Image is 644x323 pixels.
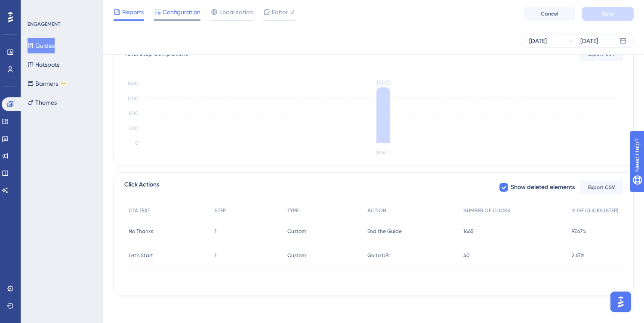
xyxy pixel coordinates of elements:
[135,140,139,146] tspan: 0
[287,228,306,235] span: Custom
[122,7,144,17] span: Reports
[572,207,619,214] span: % OF CLICKS (STEP)
[572,228,586,235] span: 97.67%
[28,76,68,91] button: BannersBETA
[541,10,558,17] span: Cancel
[127,81,139,87] tspan: 1600
[580,180,623,194] button: Export CSV
[588,184,615,191] span: Export CSV
[608,289,634,315] iframe: UserGuiding AI Assistant Launcher
[511,182,575,193] span: Show deleted elements
[529,36,547,46] div: [DATE]
[215,252,216,259] span: 1
[272,7,288,17] span: Editor
[28,57,59,72] button: Hotspots
[28,21,60,28] div: ENGAGEMENT
[215,207,226,214] span: STEP
[127,96,139,102] tspan: 1200
[215,228,216,235] span: 1
[129,252,153,259] span: Let's Start
[367,252,391,259] span: Go to URL
[572,252,585,259] span: 2.67%
[129,207,150,214] span: CTA TEXT
[580,36,598,46] div: [DATE]
[28,38,55,53] button: Guides
[524,7,575,21] button: Cancel
[60,81,68,86] div: BETA
[367,207,386,214] span: ACTION
[129,228,153,235] span: No Thanks
[163,7,200,17] span: Configuration
[287,252,306,259] span: Custom
[219,7,253,17] span: Localization
[582,7,634,21] button: Save
[602,10,614,17] span: Save
[20,2,54,12] span: Need Help?
[376,79,391,87] tspan: 1500
[463,252,470,259] span: 40
[463,207,510,214] span: NUMBER OF CLICKS
[376,149,391,155] tspan: Step 1
[463,228,474,235] span: 1465
[28,95,57,110] button: Themes
[367,228,402,235] span: End the Guide
[129,110,139,116] tspan: 800
[287,207,299,214] span: TYPE
[129,125,139,131] tspan: 400
[124,180,159,195] span: Click Actions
